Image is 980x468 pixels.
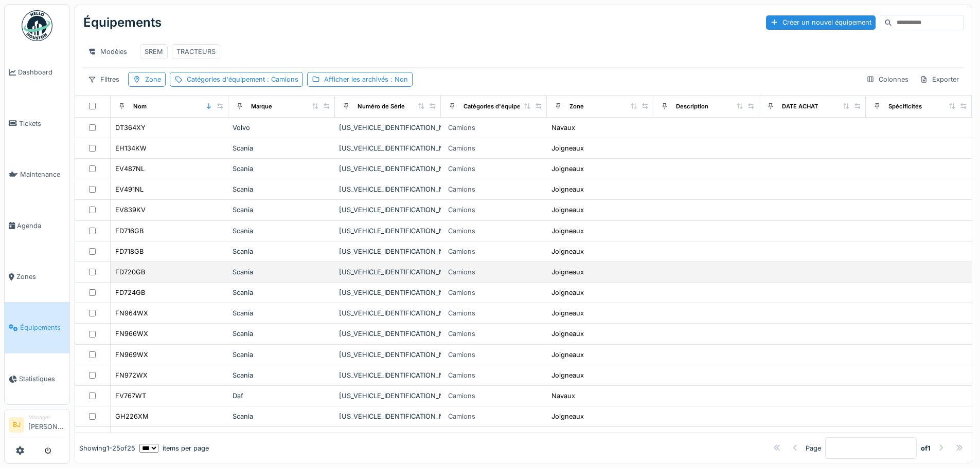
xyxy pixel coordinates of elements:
div: items per page [139,443,209,453]
li: [PERSON_NAME] [28,414,65,436]
div: Camions [448,247,475,256]
div: Navaux [551,391,575,401]
div: Joigneaux [551,350,584,360]
div: Camions [448,226,475,236]
span: Équipements [20,323,65,332]
div: Scania [233,370,330,380]
div: Scania [233,308,330,318]
div: Scania [233,411,330,421]
a: Dashboard [5,47,69,98]
div: FN966WX [115,329,148,339]
div: [US_VEHICLE_IDENTIFICATION_NUMBER] [339,370,437,380]
div: [US_VEHICLE_IDENTIFICATION_NUMBER] [339,329,437,339]
div: FN972WX [115,370,148,380]
div: Camions [448,184,475,194]
div: Daf [233,391,330,401]
div: Camions [448,350,475,360]
div: Camions [448,123,475,133]
div: DATE ACHAT [782,102,818,111]
div: Scania [233,184,330,194]
div: Joigneaux [551,184,584,194]
div: FD716GB [115,226,144,236]
div: Exporter [915,72,964,87]
div: Nom [133,102,147,111]
div: [US_VEHICLE_IDENTIFICATION_NUMBER] [339,205,437,215]
strong: of 1 [921,443,931,453]
div: Zone [569,102,584,111]
div: FV767WT [115,391,146,401]
div: Scania [233,205,330,215]
a: Statistiques [5,353,69,404]
div: [US_VEHICLE_IDENTIFICATION_NUMBER] [339,143,437,153]
li: BJ [9,417,24,433]
div: Colonnes [862,72,913,87]
span: : Camions [265,76,298,83]
div: Camions [448,205,475,215]
div: Scania [233,226,330,236]
div: Afficher les archivés [324,74,408,84]
div: FD720GB [115,267,145,277]
div: Camions [448,164,475,174]
div: [US_VEHICLE_IDENTIFICATION_NUMBER] [339,267,437,277]
div: Camions [448,143,475,153]
div: Numéro de Série [358,102,405,111]
div: [US_VEHICLE_IDENTIFICATION_NUMBER] [339,164,437,174]
div: [US_VEHICLE_IDENTIFICATION_NUMBER] [339,350,437,360]
div: Marque [251,102,272,111]
div: DT364XY [115,123,146,133]
div: Page [806,443,821,453]
div: Filtres [83,72,124,87]
a: Maintenance [5,149,69,200]
div: Joigneaux [551,370,584,380]
div: Camions [448,288,475,297]
img: Badge_color-CXgf-gQk.svg [22,10,52,41]
div: Camions [448,308,475,318]
span: Maintenance [20,170,65,179]
div: [US_VEHICLE_IDENTIFICATION_NUMBER] [339,226,437,236]
div: Joigneaux [551,329,584,339]
div: EV491NL [115,184,144,194]
div: Joigneaux [551,411,584,421]
div: Joigneaux [551,267,584,277]
div: Scania [233,164,330,174]
span: : Non [388,76,408,83]
div: FD718GB [115,247,144,256]
div: Scania [233,247,330,256]
div: [US_VEHICLE_IDENTIFICATION_NUMBER] [339,123,437,133]
div: EV839KV [115,205,146,215]
div: Joigneaux [551,164,584,174]
div: Joigneaux [551,247,584,256]
div: FN969WX [115,350,148,360]
div: [US_VEHICLE_IDENTIFICATION_NUMBER] [339,308,437,318]
div: Équipements [83,9,162,36]
div: Scania [233,329,330,339]
div: Camions [448,391,475,401]
div: Catégories d'équipement [187,74,298,84]
div: Joigneaux [551,288,584,297]
div: Volvo [233,123,330,133]
a: Tickets [5,98,69,148]
div: Showing 1 - 25 of 25 [79,443,135,453]
div: Joigneaux [551,308,584,318]
div: EV487NL [115,164,145,174]
div: [US_VEHICLE_IDENTIFICATION_NUMBER] [339,184,437,194]
div: EH134KW [115,143,147,153]
span: Tickets [19,119,65,128]
div: Navaux [551,123,575,133]
div: [US_VEHICLE_IDENTIFICATION_NUMBER] [339,288,437,297]
span: Statistiques [19,374,65,384]
div: FN964WX [115,308,148,318]
div: Joigneaux [551,205,584,215]
a: Équipements [5,302,69,353]
div: Camions [448,411,475,421]
div: Créer un nouvel équipement [766,15,876,29]
span: Agenda [17,221,65,231]
a: Zones [5,251,69,302]
div: Modèles [83,44,132,59]
div: SREM [145,47,163,57]
div: Catégories d'équipement [464,102,535,111]
div: [US_VEHICLE_IDENTIFICATION_NUMBER] [339,411,437,421]
a: BJ Manager[PERSON_NAME] [9,414,65,438]
div: Scania [233,350,330,360]
div: [US_VEHICLE_IDENTIFICATION_NUMBER] [339,247,437,256]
